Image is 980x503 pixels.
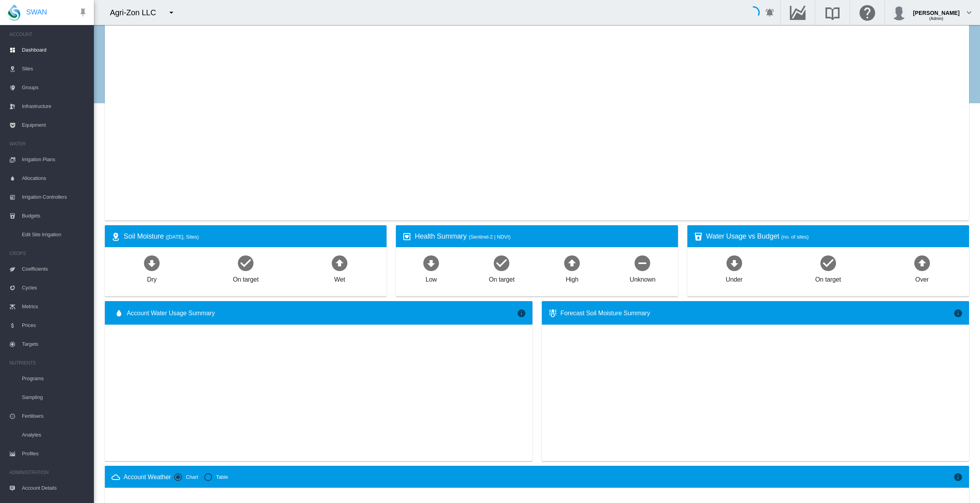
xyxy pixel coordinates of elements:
[953,309,963,318] md-icon: icon-information
[22,188,88,207] span: Irrigation Controllers
[492,253,511,272] md-icon: icon-checkbox-marked-circle
[22,78,88,97] span: Groups
[819,253,838,272] md-icon: icon-checkbox-marked-circle
[929,16,943,21] span: (Admin)
[9,138,88,150] span: WATER
[142,253,161,272] md-icon: icon-arrow-down-bold-circle
[22,225,88,244] span: Edit Site Irrigation
[167,8,176,17] md-icon: icon-menu-down
[330,253,349,272] md-icon: icon-arrow-up-bold-circle
[164,5,179,20] button: icon-menu-down
[913,6,960,14] div: [PERSON_NAME]
[725,253,744,272] md-icon: icon-arrow-down-bold-circle
[110,7,163,18] div: Agri-Zon LLC
[891,5,907,20] img: profile.jpg
[334,272,345,284] div: Wet
[233,272,259,284] div: On target
[22,297,88,316] span: Metrics
[204,474,228,481] md-radio-button: Table
[236,253,255,272] md-icon: icon-checkbox-marked-circle
[426,272,437,284] div: Low
[422,253,441,272] md-icon: icon-arrow-down-bold-circle
[823,8,842,17] md-icon: Search the knowledge base
[9,357,88,369] span: NUTRIENTS
[964,8,974,17] md-icon: icon-chevron-down
[111,472,120,482] md-icon: icon-weather-cloudy
[166,234,199,240] span: ([DATE], Sites)
[548,309,557,318] md-icon: icon-thermometer-lines
[78,8,88,17] md-icon: icon-pin
[469,234,511,240] span: (Sentinel-2 | NDVI)
[22,444,88,463] span: Profiles
[22,207,88,225] span: Budgets
[9,247,88,260] span: CROPS
[127,309,517,318] span: Account Water Usage Summary
[22,116,88,135] span: Equipment
[8,4,20,21] img: SWAN-Landscape-Logo-Colour-drop.png
[566,272,579,284] div: High
[915,272,929,284] div: Over
[22,479,88,498] span: Account Details
[633,253,652,272] md-icon: icon-minus-circle
[9,28,88,41] span: ACCOUNT
[9,466,88,479] span: ADMINISTRATION
[489,272,514,284] div: On target
[22,97,88,116] span: Infrastructure
[111,232,120,241] md-icon: icon-map-marker-radius
[913,253,931,272] md-icon: icon-arrow-up-bold-circle
[22,407,88,426] span: Fertilisers
[706,232,963,241] div: Water Usage vs Budget
[22,388,88,407] span: Sampling
[22,260,88,278] span: Coefficients
[174,474,198,481] md-radio-button: Chart
[22,150,88,169] span: Irrigation Plans
[147,272,157,284] div: Dry
[22,335,88,354] span: Targets
[694,232,703,241] md-icon: icon-cup-water
[563,253,581,272] md-icon: icon-arrow-up-bold-circle
[22,278,88,297] span: Cycles
[26,7,47,17] span: SWAN
[415,232,671,241] div: Health Summary
[858,8,877,17] md-icon: Click here for help
[953,472,963,482] md-icon: icon-information
[22,169,88,188] span: Allocations
[22,369,88,388] span: Programs
[114,309,124,318] md-icon: icon-water
[22,426,88,444] span: Analytes
[517,309,526,318] md-icon: icon-information
[762,5,778,20] button: icon-bell-ring
[124,473,171,481] div: Account Weather
[402,232,412,241] md-icon: icon-heart-box-outline
[815,272,841,284] div: On target
[726,272,743,284] div: Under
[22,316,88,335] span: Prices
[22,59,88,78] span: Sites
[788,8,807,17] md-icon: Go to the Data Hub
[561,309,954,318] div: Forecast Soil Moisture Summary
[22,41,88,59] span: Dashboard
[781,234,809,240] span: (no. of sites)
[629,272,655,284] div: Unknown
[124,232,380,241] div: Soil Moisture
[765,8,775,17] md-icon: icon-bell-ring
